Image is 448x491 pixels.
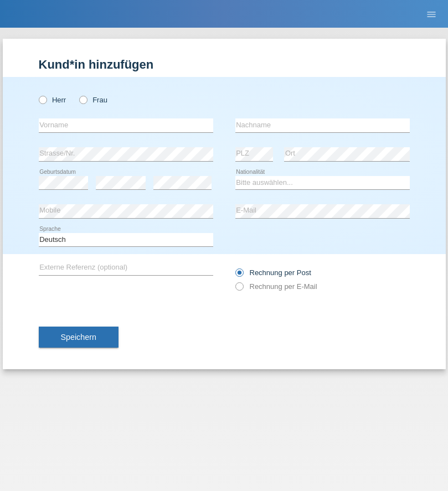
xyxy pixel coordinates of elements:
[420,11,442,17] a: menu
[235,268,243,282] input: Rechnung per Post
[39,327,119,348] button: Speichern
[79,96,86,103] input: Frau
[235,268,311,277] label: Rechnung per Post
[39,96,46,103] input: Herr
[235,282,317,291] label: Rechnung per E-Mail
[39,96,66,104] label: Herr
[235,282,243,296] input: Rechnung per E-Mail
[61,333,96,342] span: Speichern
[79,96,107,104] label: Frau
[426,9,437,20] i: menu
[39,58,410,71] h1: Kund*in hinzufügen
